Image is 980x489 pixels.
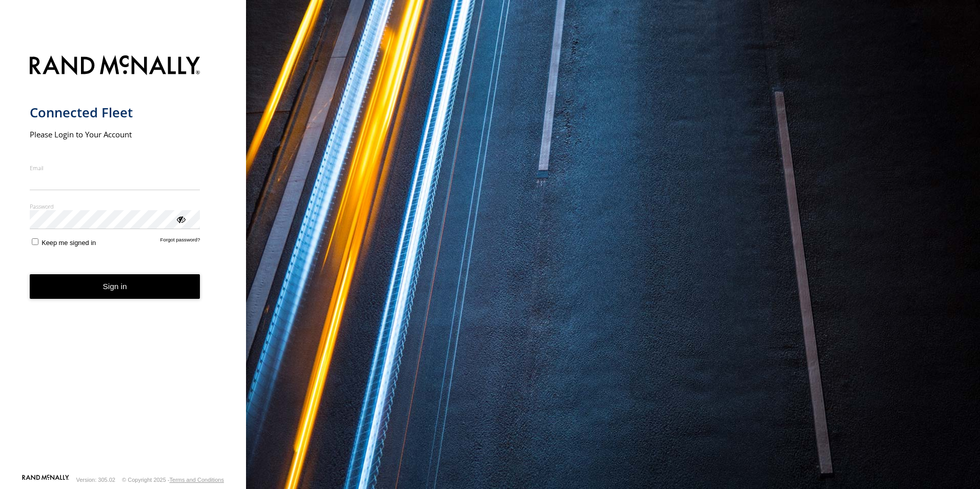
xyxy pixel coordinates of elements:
[30,129,200,139] h2: Please Login to Your Account
[122,477,224,483] div: © Copyright 2025 -
[30,49,217,474] form: main
[30,274,200,299] button: Sign in
[42,239,96,247] span: Keep me signed in
[160,237,200,247] a: Forgot password?
[175,214,186,224] div: ViewPassword
[170,477,224,483] a: Terms and Conditions
[76,477,115,483] div: Version: 305.02
[32,238,38,245] input: Keep me signed in
[22,475,69,485] a: Visit our Website
[30,53,200,79] img: Rand McNally
[30,164,200,172] label: Email
[30,202,200,210] label: Password
[30,104,200,121] h1: Connected Fleet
